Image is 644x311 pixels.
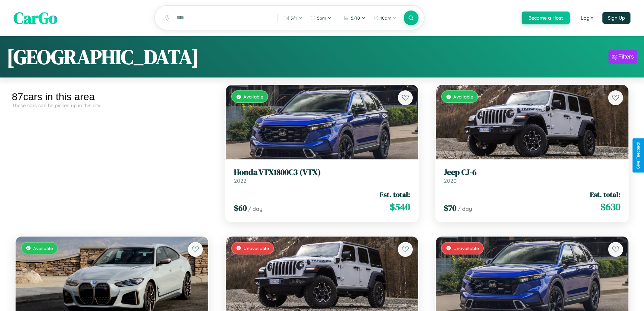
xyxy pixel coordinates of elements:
[234,168,410,184] a: Honda VTX1800C3 (VTX)2022
[453,245,479,251] span: Unavailable
[317,15,326,21] span: 5pm
[33,245,53,251] span: Available
[602,12,630,24] button: Sign Up
[234,177,246,184] span: 2022
[290,15,297,21] span: 5 / 1
[453,94,473,99] span: Available
[636,142,641,169] div: Give Feedback
[12,103,212,108] div: These cars can be picked up in this city.
[243,94,263,99] span: Available
[341,13,369,23] button: 5/10
[14,7,57,29] span: CarGo
[12,91,212,103] div: 87 cars in this area
[618,53,634,60] div: Filters
[390,200,410,214] span: $ 540
[444,168,620,177] h3: Jeep CJ-6
[458,205,472,212] span: / day
[600,200,620,214] span: $ 630
[609,50,637,64] button: Filters
[444,202,456,214] span: $ 70
[234,168,410,177] h3: Honda VTX1800C3 (VTX)
[590,190,620,199] span: Est. total:
[351,15,360,21] span: 5 / 10
[444,168,620,184] a: Jeep CJ-62020
[307,13,335,23] button: 5pm
[380,190,410,199] span: Est. total:
[575,12,599,24] button: Login
[280,13,306,23] button: 5/1
[7,43,199,71] h1: [GEOGRAPHIC_DATA]
[380,15,391,21] span: 10am
[248,205,262,212] span: / day
[243,245,269,251] span: Unavailable
[234,202,247,214] span: $ 60
[522,12,570,24] button: Become a Host
[444,177,457,184] span: 2020
[370,13,400,23] button: 10am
